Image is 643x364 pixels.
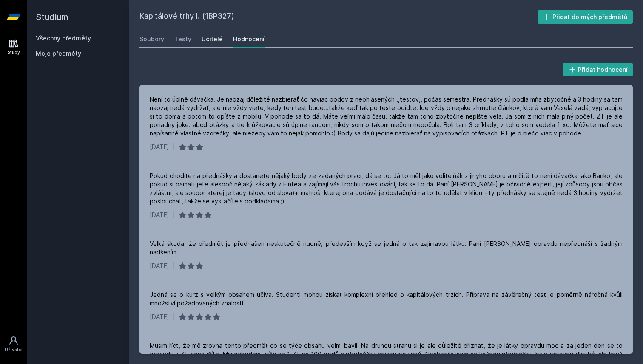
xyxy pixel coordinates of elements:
div: | [173,313,175,321]
div: Testy [174,35,191,43]
a: Hodnocení [233,31,265,48]
a: Soubory [139,31,164,48]
div: Jedná se o kurz s velkým obsahem účiva. Studenti mohou získat komplexní přehled o kapitálových tr... [150,291,623,308]
a: Uživatel [2,331,26,357]
div: Není to úplně dávačka. Je naozaj dôležité nazbierať čo naviac bodov z neohlásených ,,testov,, poč... [150,95,623,138]
a: Učitelé [202,31,223,48]
div: [DATE] [150,211,169,219]
button: Přidat hodnocení [563,63,633,76]
div: [DATE] [150,313,169,321]
div: [DATE] [150,262,169,270]
div: Velká škoda, že předmět je přednášen neskutečně nudně, především když se jedná o tak zajímavou lá... [150,240,623,257]
div: Pokud chodíte na přednášky a dostanete nějaký body ze zadaných prací, dá se to. Já to měl jako vo... [150,172,623,206]
div: | [173,143,175,151]
div: Study [8,49,20,56]
a: Study [2,34,26,60]
a: Testy [174,31,191,48]
div: [DATE] [150,143,169,151]
div: Hodnocení [233,35,265,43]
div: | [173,262,175,270]
a: Všechny předměty [36,34,91,42]
button: Přidat do mých předmětů [538,10,633,24]
span: Moje předměty [36,49,81,58]
h2: Kapitálové trhy I. (1BP327) [139,10,538,24]
div: Uživatel [5,347,23,353]
div: Učitelé [202,35,223,43]
div: | [173,211,175,219]
div: Soubory [139,35,164,43]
